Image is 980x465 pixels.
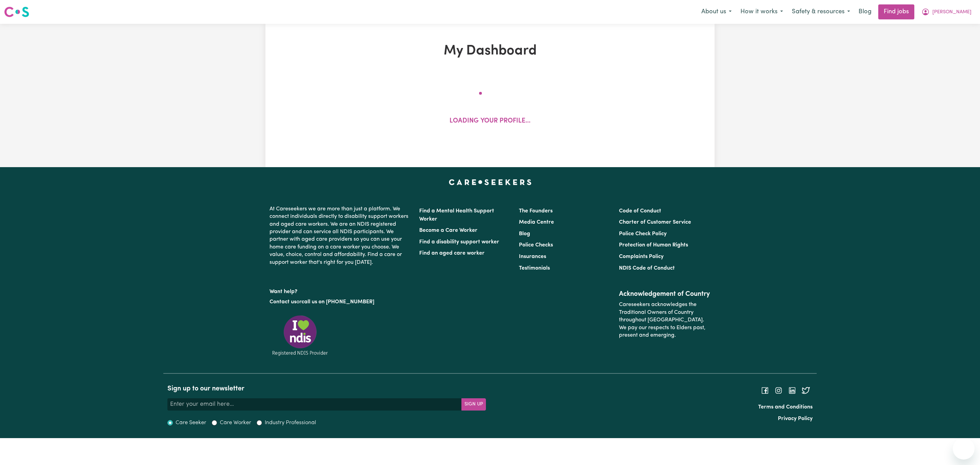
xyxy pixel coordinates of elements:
[461,398,486,411] button: Subscribe
[788,388,796,393] a: Follow Careseekers on LinkedIn
[619,266,675,271] a: NDIS Code of Conduct
[953,438,975,460] iframe: Button to launch messaging window, conversation in progress
[269,299,296,305] a: Contact us
[774,388,783,393] a: Follow Careseekers on Instagram
[519,208,553,214] a: The Founders
[619,298,710,342] p: Careseekers acknowledges the Traditional Owners of Country throughout [GEOGRAPHIC_DATA]. We pay o...
[167,385,486,393] h2: Sign up to our newsletter
[761,388,769,393] a: Follow Careseekers on Facebook
[619,254,664,259] a: Complaints Policy
[4,4,29,20] a: Careseekers logo
[450,116,530,126] p: Loading your profile...
[419,228,477,233] a: Become a Care Worker
[619,208,661,214] a: Code of Conduct
[419,208,494,222] a: Find a Mental Health Support Worker
[301,299,374,305] a: call us on [PHONE_NUMBER]
[176,419,206,427] label: Care Seeker
[419,251,485,256] a: Find an aged care worker
[619,231,667,237] a: Police Check Policy
[736,5,787,19] button: How it works
[519,254,546,259] a: Insurances
[778,416,813,421] a: Privacy Policy
[697,5,736,19] button: About us
[269,295,411,308] p: or
[344,43,636,59] h1: My Dashboard
[519,266,550,271] a: Testimonials
[269,285,411,295] p: Want help?
[269,314,331,357] img: Registered NDIS provider
[878,4,914,19] a: Find jobs
[619,242,688,248] a: Protection of Human Rights
[619,290,710,298] h2: Acknowledgement of Country
[932,9,971,16] span: [PERSON_NAME]
[449,179,532,185] a: Careseekers home page
[519,242,553,248] a: Police Checks
[758,404,813,410] a: Terms and Conditions
[519,231,530,237] a: Blog
[519,220,554,225] a: Media Centre
[854,4,876,19] a: Blog
[4,6,29,18] img: Careseekers logo
[220,419,251,427] label: Care Worker
[917,5,976,19] button: My Account
[167,398,462,411] input: Enter your email here...
[619,220,691,225] a: Charter of Customer Service
[269,203,411,269] p: At Careseekers we are more than just a platform. We connect individuals directly to disability su...
[419,239,499,245] a: Find a disability support worker
[802,388,810,393] a: Follow Careseekers on Twitter
[265,419,316,427] label: Industry Professional
[787,5,854,19] button: Safety & resources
